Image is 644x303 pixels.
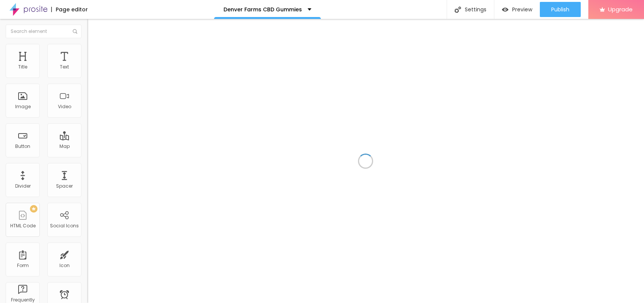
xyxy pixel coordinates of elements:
[6,25,81,38] input: Search element
[551,6,569,12] span: Publish
[512,6,532,12] span: Preview
[51,7,88,12] div: Page editor
[60,64,69,70] div: Text
[59,144,70,149] div: Map
[15,144,30,149] div: Button
[58,104,71,109] div: Video
[50,223,79,228] div: Social Icons
[455,6,461,13] img: Icone
[15,183,31,189] div: Divider
[608,6,633,12] span: Upgrade
[224,7,302,12] p: Denver Farms CBD Gummies
[56,183,73,189] div: Spacer
[540,2,581,17] button: Publish
[73,29,77,34] img: Icone
[10,223,36,228] div: HTML Code
[502,6,508,13] img: view-1.svg
[494,2,540,17] button: Preview
[18,64,27,70] div: Title
[17,263,29,268] div: Form
[59,263,70,268] div: Icon
[15,104,31,109] div: Image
